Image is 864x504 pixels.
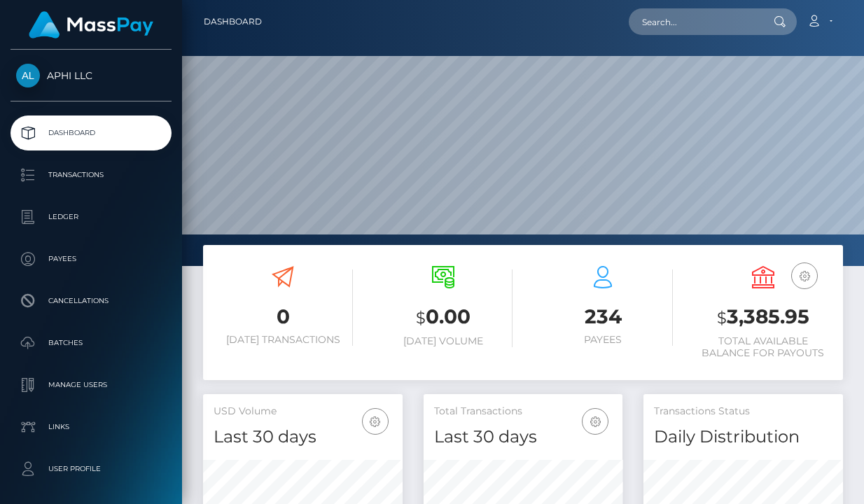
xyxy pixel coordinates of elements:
[11,451,172,486] a: User Profile
[214,334,353,346] h6: [DATE] Transactions
[11,241,172,276] a: Payees
[214,303,353,330] h3: 0
[16,248,166,269] p: Payees
[16,122,166,143] p: Dashboard
[16,416,166,437] p: Links
[629,8,760,35] input: Search...
[11,325,172,360] a: Batches
[214,405,392,419] h5: USD Volume
[374,335,513,347] h6: [DATE] Volume
[654,405,832,419] h5: Transactions Status
[11,69,172,82] span: APHI LLC
[11,199,172,234] a: Ledger
[16,458,166,479] p: User Profile
[434,425,613,449] h4: Last 30 days
[534,303,673,330] h3: 234
[374,303,513,332] h3: 0.00
[16,332,166,353] p: Batches
[11,115,172,150] a: Dashboard
[214,425,392,449] h4: Last 30 days
[29,11,153,38] img: MassPay Logo
[694,303,833,332] h3: 3,385.95
[717,308,727,328] small: $
[534,334,673,346] h6: Payees
[694,335,833,359] h6: Total Available Balance for Payouts
[11,367,172,402] a: Manage Users
[11,409,172,444] a: Links
[16,290,166,311] p: Cancellations
[416,308,426,328] small: $
[16,64,40,87] img: APHI LLC
[654,425,832,449] h4: Daily Distribution
[11,157,172,192] a: Transactions
[11,283,172,318] a: Cancellations
[434,405,613,419] h5: Total Transactions
[16,374,166,395] p: Manage Users
[16,206,166,227] p: Ledger
[16,164,166,185] p: Transactions
[204,7,262,36] a: Dashboard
